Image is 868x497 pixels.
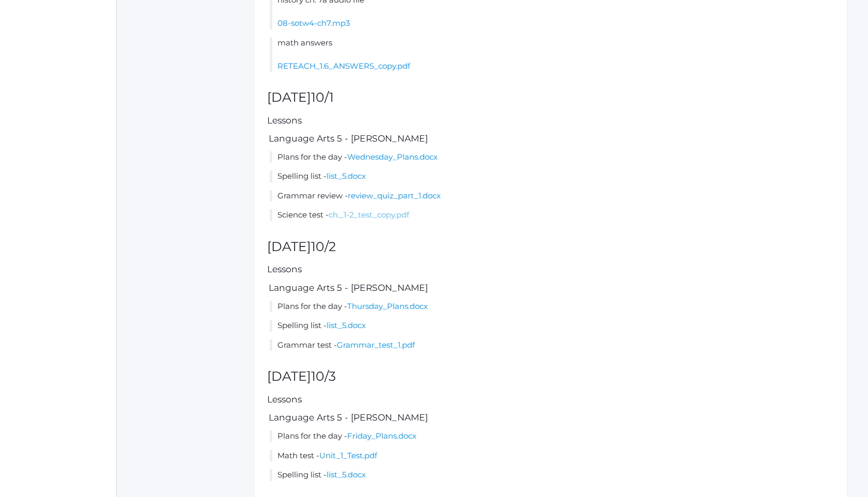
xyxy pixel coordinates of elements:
[319,451,377,460] a: Unit_1_Test.pdf
[267,283,834,293] h5: Language Arts 5 - [PERSON_NAME]
[348,191,441,200] a: review_quiz_part_1.docx
[270,190,834,202] li: Grammar review -
[329,210,409,220] a: ch._1-2_test_copy.pdf
[327,320,366,330] a: list_5.docx
[327,171,366,181] a: list_5.docx
[270,170,834,182] li: Spelling list -
[270,339,834,351] li: Grammar test -
[267,395,834,405] h5: Lessons
[277,18,350,28] a: 08-sotw4-ch7.mp3
[277,61,410,71] a: RETEACH_1.6_ANSWERS_copy.pdf
[270,320,834,332] li: Spelling list -
[327,470,366,479] a: list_5.docx
[347,301,428,311] a: Thursday_Plans.docx
[270,37,834,72] li: math answers
[267,413,834,423] h5: Language Arts 5 - [PERSON_NAME]
[311,239,336,254] span: 10/2
[270,151,834,163] li: Plans for the day -
[267,240,834,254] h2: [DATE]
[311,368,336,384] span: 10/3
[270,469,834,481] li: Spelling list -
[270,209,834,221] li: Science test -
[267,116,834,126] h5: Lessons
[311,89,334,105] span: 10/1
[337,340,415,350] a: Grammar_test_1.pdf
[270,301,834,313] li: Plans for the day -
[267,134,834,144] h5: Language Arts 5 - [PERSON_NAME]
[267,369,834,384] h2: [DATE]
[347,431,416,441] a: Friday_Plans.docx
[267,90,834,105] h2: [DATE]
[270,430,834,442] li: Plans for the day -
[267,265,834,274] h5: Lessons
[347,152,438,162] a: Wednesday_Plans.docx
[270,450,834,462] li: Math test -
